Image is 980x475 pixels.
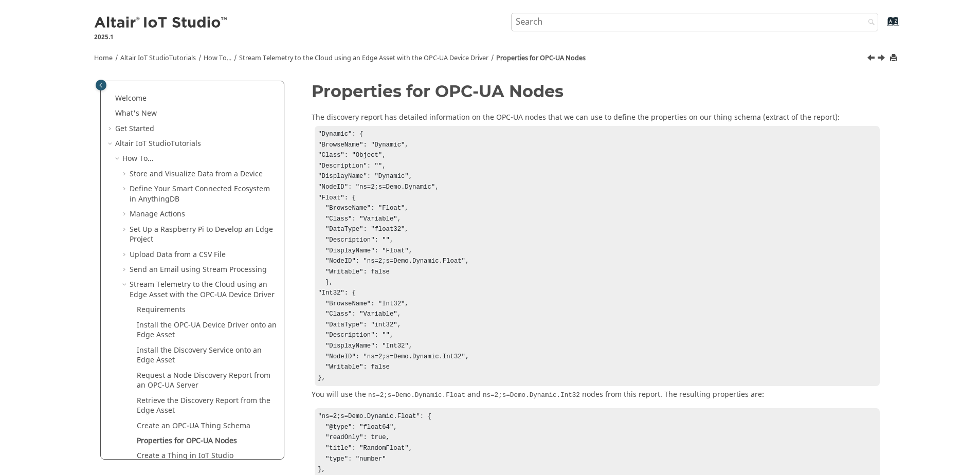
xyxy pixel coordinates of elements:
[312,113,880,386] div: The discovery report has detailed information on the OPC-UA nodes that we can use to define the p...
[496,53,586,63] a: Properties for OPC-UA Nodes
[130,249,226,260] a: Upload Data from a CSV File
[868,53,876,65] a: Previous topic: Create an OPC-UA Thing Schema
[878,53,886,65] a: Next topic: Create a Thing in IoT Studio
[120,53,169,63] span: Altair IoT Studio
[870,21,894,32] a: Go to index terms page
[94,15,229,31] img: Altair IoT Studio
[312,390,880,401] p: You will use the and nodes from this report. The resulting properties are:
[481,391,582,400] code: ns=2;s=Demo.Dynamic.Int32
[115,123,154,134] a: Get Started
[94,53,113,63] a: Home
[204,53,231,63] a: How To...
[115,138,201,149] a: Altair IoT StudioTutorials
[855,13,883,33] button: Search
[107,124,115,134] span: Expand Get Started
[366,391,467,400] code: ns=2;s=Demo.Dynamic.Float
[121,280,130,290] span: Collapse Stream Telemetry to the Cloud using an Edge Asset with the OPC-UA Device Driver
[121,184,130,194] span: Expand Define Your Smart Connected Ecosystem in AnythingDB
[137,370,270,391] a: Request a Node Discovery Report from an OPC-UA Server
[137,304,186,315] a: Requirements
[130,224,273,245] a: Set Up a Raspberry Pi to Develop an Edge Project
[121,209,130,220] span: Expand Manage Actions
[130,169,263,179] a: Store and Visualize Data from a Device
[120,53,196,63] a: Altair IoT StudioTutorials
[137,345,262,366] a: Install the Discovery Service onto an Edge Asset
[115,108,157,119] a: What's New
[130,264,267,275] a: Send an Email using Stream Processing
[121,265,130,275] span: Expand Send an Email using Stream Processing
[318,131,473,381] code: "Dynamic": { "BrowseName": "Dynamic", "Class": "Object", "Description": "", "DisplayName": "Dynam...
[115,93,147,104] a: Welcome
[137,435,237,446] a: Properties for OPC-UA Nodes
[130,209,185,220] a: Manage Actions
[137,395,270,416] a: Retrieve the Discovery Report from the Edge Asset
[137,320,277,341] a: Install the OPC-UA Device Driver onto an Edge Asset
[239,53,488,63] a: Stream Telemetry to the Cloud using an Edge Asset with the OPC-UA Device Driver
[107,139,115,149] span: Collapse Altair IoT StudioTutorials
[115,138,171,149] span: Altair IoT Studio
[121,225,130,235] span: Expand Set Up a Raspberry Pi to Develop an Edge Project
[137,450,233,461] a: Create a Thing in IoT Studio
[96,80,106,90] button: Toggle publishing table of content
[121,169,130,179] span: Expand Store and Visualize Data from a Device
[130,279,275,300] a: Stream Telemetry to the Cloud using an Edge Asset with the OPC-UA Device Driver
[79,44,901,68] nav: Tools
[121,250,130,260] span: Expand Upload Data from a CSV File
[891,51,899,65] button: Print this page
[137,421,250,431] a: Create an OPC-UA Thing Schema
[94,32,229,42] p: 2025.1
[130,184,270,205] a: Define Your Smart Connected Ecosystem in AnythingDB
[511,13,879,31] input: Search query
[312,82,880,100] h1: Properties for OPC-UA Nodes
[122,153,154,164] a: How To...
[114,154,122,164] span: Collapse How To...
